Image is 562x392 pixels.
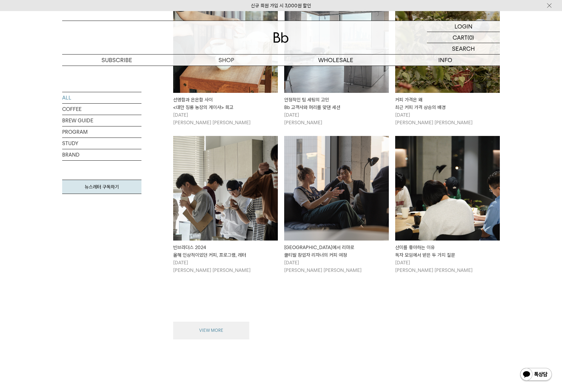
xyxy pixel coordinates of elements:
[172,55,281,66] a: SHOP
[284,111,389,126] p: [DATE] [PERSON_NAME]
[395,96,500,111] div: 커피 가격은 왜 최근 커피 가격 상승의 배경
[390,55,500,66] p: INFO
[454,21,473,32] p: LOGIN
[173,96,278,111] div: 선명함과 은은함 사이 <대만 징롱 농장의 게이샤> 회고
[62,138,141,149] a: STUDY
[453,32,467,43] p: CART
[427,32,500,43] a: CART (0)
[284,259,389,274] p: [DATE] [PERSON_NAME] [PERSON_NAME]
[395,111,500,126] p: [DATE] [PERSON_NAME] [PERSON_NAME]
[395,136,500,274] a: 산미를 좋아하는 이유독자 모임에서 받은 두 가지 질문 산미를 좋아하는 이유독자 모임에서 받은 두 가지 질문 [DATE][PERSON_NAME] [PERSON_NAME]
[520,367,552,382] img: 카카오톡 채널 1:1 채팅 버튼
[452,43,475,54] p: SEARCH
[62,92,141,103] a: ALL
[395,259,500,274] p: [DATE] [PERSON_NAME] [PERSON_NAME]
[273,32,289,43] img: 로고
[62,149,141,160] a: BRAND
[395,136,500,241] img: 산미를 좋아하는 이유독자 모임에서 받은 두 가지 질문
[173,322,249,339] button: VIEW MORE
[62,104,141,115] a: COFFEE
[284,136,389,274] a: 암스테르담에서 리마로쿨티발 창업자 리자너의 커피 여정 [GEOGRAPHIC_DATA]에서 리마로쿨티발 창업자 리자너의 커피 여정 [DATE][PERSON_NAME] [PERS...
[173,111,278,126] p: [DATE] [PERSON_NAME] [PERSON_NAME]
[62,55,172,66] a: SUBSCRIBE
[281,55,390,66] p: WHOLESALE
[467,32,474,43] p: (0)
[427,21,500,32] a: LOGIN
[251,3,311,9] a: 신규 회원 가입 시 3,000원 할인
[284,96,389,111] div: 안정적인 팀 세팅의 고민 Bb 고객사와 머리를 맞댄 세션
[395,244,500,259] div: 산미를 좋아하는 이유 독자 모임에서 받은 두 가지 질문
[173,136,278,241] img: 빈브라더스 2024올해 인상적이었던 커피, 프로그램, 레터
[62,115,141,126] a: BREW GUIDE
[62,180,141,194] a: 뉴스레터 구독하기
[173,136,278,274] a: 빈브라더스 2024올해 인상적이었던 커피, 프로그램, 레터 빈브라더스 2024올해 인상적이었던 커피, 프로그램, 레터 [DATE][PERSON_NAME] [PERSON_NAME]
[173,244,278,259] div: 빈브라더스 2024 올해 인상적이었던 커피, 프로그램, 레터
[284,244,389,259] div: [GEOGRAPHIC_DATA]에서 리마로 쿨티발 창업자 리자너의 커피 여정
[173,259,278,274] p: [DATE] [PERSON_NAME] [PERSON_NAME]
[284,136,389,241] img: 암스테르담에서 리마로쿨티발 창업자 리자너의 커피 여정
[62,126,141,138] a: PROGRAM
